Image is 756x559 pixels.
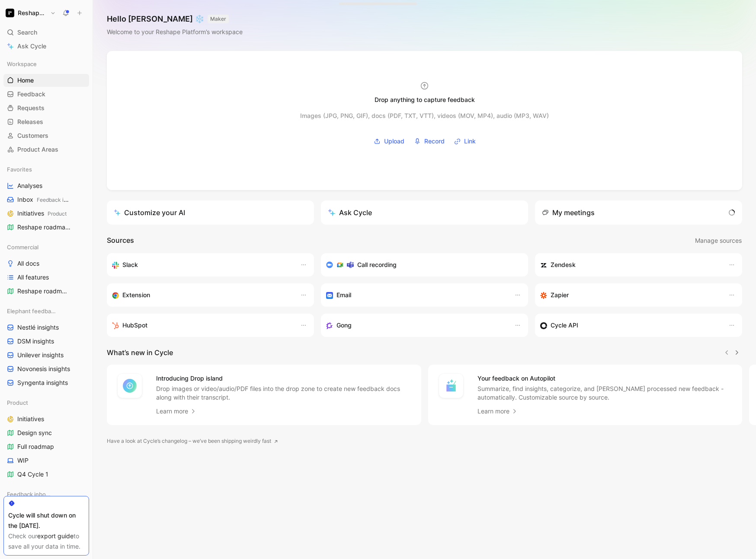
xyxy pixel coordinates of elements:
[3,102,89,114] a: Requests
[8,531,84,552] div: Check our to save all your data in time.
[326,320,506,330] div: Capture feedback from your incoming calls
[3,396,89,481] div: ProductInitiativesDesign syncFull roadmapWIPQ4 Cycle 1
[17,351,64,359] span: Unilever insights
[477,373,732,384] h4: Your feedback on Autopilot
[17,456,29,465] span: WIP
[3,163,89,176] div: Favorites
[3,57,89,70] div: Workspace
[3,349,89,362] a: Unilever insights
[122,320,147,330] h3: HubSpot
[122,290,150,300] h3: Extension
[122,260,138,270] h3: Slack
[551,260,576,270] h3: Zendesk
[3,454,89,467] a: WIP
[3,88,89,101] a: Feedback
[321,200,528,225] button: Ask Cycle
[17,378,68,387] span: Syngenta insights
[300,111,549,121] div: Images (JPG, PNG, GIF), docs (PDF, TXT, VTT), videos (MOV, MP4), audio (MP3, WAV)
[17,27,37,38] span: Search
[7,398,28,407] span: Product
[114,207,185,218] div: Customize your AI
[17,41,46,51] span: Ask Cycle
[3,129,89,142] a: Customers
[336,290,351,300] h3: Email
[357,260,397,270] h3: Call recording
[3,285,89,298] a: Reshape roadmap
[156,384,411,402] p: Drop images or video/audio/PDF files into the drop zone to create new feedback docs along with th...
[7,165,32,174] span: Favorites
[3,115,89,128] a: Releases
[156,373,411,384] h4: Introducing Drop island
[540,260,720,270] div: Sync customers and create docs
[8,510,84,531] div: Cycle will shut down on the [DATE].
[3,305,89,318] div: Elephant feedback boards
[17,323,59,332] span: Nestlé insights
[17,259,39,268] span: All docs
[695,235,742,246] button: Manage sources
[542,207,595,218] div: My meetings
[107,347,173,358] h2: What’s new in Cycle
[3,207,89,220] a: InitiativesProduct
[37,197,81,203] span: Feedback inboxes
[375,95,475,105] div: Drop anything to capture feedback
[208,15,229,23] button: MAKER
[17,209,67,218] span: Initiatives
[112,260,292,270] div: Sync your customers, send feedback and get updates in Slack
[326,290,506,300] div: Forward emails to your feedback inbox
[3,271,89,284] a: All features
[551,290,569,300] h3: Zapier
[6,9,14,17] img: Reshape Platform
[17,470,48,479] span: Q4 Cycle 1
[7,243,38,251] span: Commercial
[3,335,89,348] a: DSM insights
[17,131,48,140] span: Customers
[107,235,134,246] h2: Sources
[3,321,89,334] a: Nestlé insights
[17,415,44,423] span: Initiatives
[3,74,89,87] a: Home
[17,104,45,112] span: Requests
[3,488,89,545] div: Feedback inboxesInboxData Science inboxHardware inbox
[3,257,89,270] a: All docs
[540,320,720,330] div: Sync customers & send feedback from custom sources. Get inspired by our favorite use case
[3,241,89,254] div: Commercial
[551,320,578,330] h3: Cycle API
[112,290,292,300] div: Capture feedback from anywhere on the web
[3,221,89,234] a: Reshape roadmapCommercial
[3,440,89,453] a: Full roadmap
[3,40,89,53] a: Ask Cycle
[326,260,516,270] div: Record & transcribe meetings from Zoom, Meet & Teams.
[3,362,89,375] a: Novonesis insights
[695,235,742,246] span: Manage sources
[328,207,372,218] div: Ask Cycle
[17,118,43,126] span: Releases
[17,337,54,346] span: DSM insights
[48,210,67,217] span: Product
[17,181,42,190] span: Analyses
[464,136,476,146] span: Link
[17,145,58,154] span: Product Areas
[18,9,47,17] h1: Reshape Platform
[451,135,479,148] button: Link
[17,90,45,98] span: Feedback
[3,426,89,439] a: Design sync
[3,305,89,389] div: Elephant feedback boardsNestlé insightsDSM insightsUnilever insightsNovonesis insightsSyngenta in...
[17,287,67,295] span: Reshape roadmap
[384,136,404,146] span: Upload
[3,179,89,192] a: Analyses
[3,413,89,426] a: Initiatives
[3,193,89,206] a: InboxFeedback inboxes
[3,241,89,298] div: CommercialAll docsAll featuresReshape roadmap
[17,365,70,373] span: Novonesis insights
[17,76,34,85] span: Home
[411,135,448,148] button: Record
[7,307,58,315] span: Elephant feedback boards
[17,223,73,232] span: Reshape roadmap
[336,320,352,330] h3: Gong
[477,384,732,402] p: Summarize, find insights, categorize, and [PERSON_NAME] processed new feedback - automatically. C...
[37,532,74,540] a: export guide
[3,143,89,156] a: Product Areas
[107,14,243,24] h1: Hello [PERSON_NAME] ❄️
[156,406,197,416] a: Learn more
[17,429,52,437] span: Design sync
